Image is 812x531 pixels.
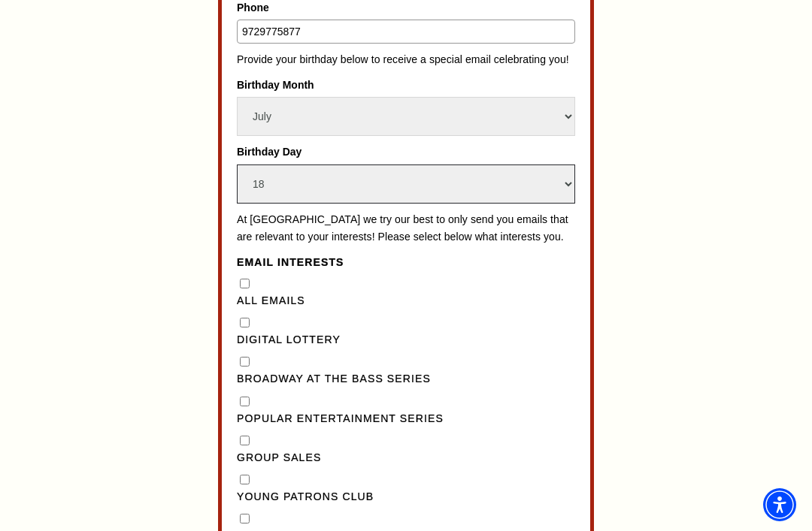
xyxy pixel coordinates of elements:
label: Digital Lottery [237,331,575,349]
label: Broadway at the Bass Series [237,370,575,388]
label: Popular Entertainment Series [237,410,575,428]
p: At [GEOGRAPHIC_DATA] we try our best to only send you emails that are relevant to your interests!... [237,211,575,246]
legend: Email Interests [237,254,575,272]
label: Birthday Day [237,143,575,160]
label: Group Sales [237,449,575,467]
input: Type your phone number [237,20,575,44]
div: Accessibility Menu [763,488,796,521]
p: Provide your birthday below to receive a special email celebrating you! [237,51,575,69]
label: All Emails [237,292,575,310]
label: Birthday Month [237,77,575,93]
label: Young Patrons Club [237,488,575,506]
